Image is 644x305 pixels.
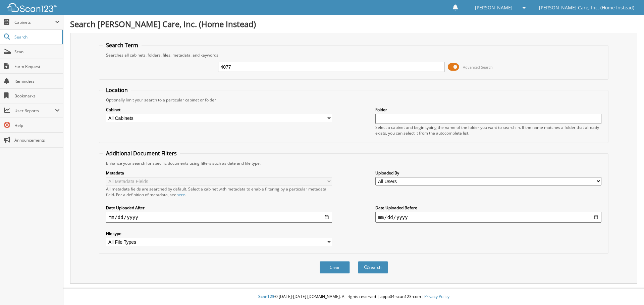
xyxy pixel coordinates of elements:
[320,261,350,274] button: Clear
[103,86,131,94] legend: Location
[106,212,332,223] input: start
[106,170,332,176] label: Metadata
[103,160,605,166] div: Enhance your search for specific documents using filters such as date and file type.
[176,192,185,198] a: here
[375,212,601,223] input: end
[14,34,59,40] span: Search
[103,150,180,157] legend: Additional Document Filters
[358,261,388,274] button: Search
[539,6,634,10] span: [PERSON_NAME] Care, Inc. (Home Instead)
[14,108,55,113] span: User Reports
[14,19,55,25] span: Cabinets
[375,107,601,112] label: Folder
[7,3,57,12] img: scan123-logo-white.svg
[14,137,60,143] span: Announcements
[14,78,60,84] span: Reminders
[14,123,60,128] span: Help
[14,49,60,55] span: Scan
[424,294,449,299] a: Privacy Policy
[106,205,332,211] label: Date Uploaded After
[463,65,493,70] span: Advanced Search
[375,205,601,211] label: Date Uploaded Before
[103,97,605,103] div: Optionally limit your search to a particular cabinet or folder
[106,186,332,198] div: All metadata fields are searched by default. Select a cabinet with metadata to enable filtering b...
[103,42,142,49] legend: Search Term
[258,294,274,299] span: Scan123
[106,107,332,112] label: Cabinet
[63,289,644,305] div: © [DATE]-[DATE] [DOMAIN_NAME]. All rights reserved | appb04-scan123-com |
[14,93,60,99] span: Bookmarks
[375,125,601,136] div: Select a cabinet and begin typing the name of the folder you want to search in. If the name match...
[475,6,513,10] span: [PERSON_NAME]
[103,52,605,58] div: Searches all cabinets, folders, files, metadata, and keywords
[70,18,637,29] h1: Search [PERSON_NAME] Care, Inc. (Home Instead)
[106,231,332,236] label: File type
[14,64,60,69] span: Form Request
[375,170,601,176] label: Uploaded By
